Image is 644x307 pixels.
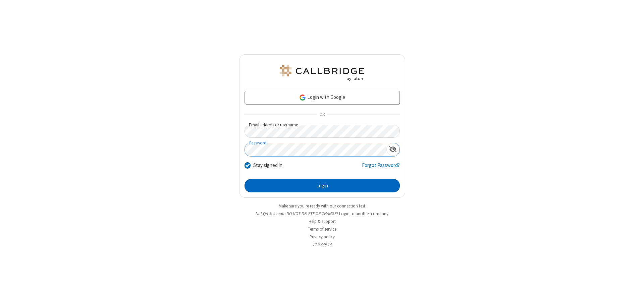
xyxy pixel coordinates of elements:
a: Login with Google [245,91,400,104]
a: Make sure you're ready with our connection test [279,203,365,209]
div: Show password [386,143,399,156]
img: QA Selenium DO NOT DELETE OR CHANGE [278,65,366,81]
span: OR [317,110,327,119]
img: google-icon.png [299,94,306,101]
input: Password [245,143,386,156]
li: Not QA Selenium DO NOT DELETE OR CHANGE? [239,210,405,217]
li: v2.6.349.14 [239,241,405,248]
input: Email address or username [245,125,400,138]
a: Terms of service [308,226,336,232]
label: Stay signed in [253,162,282,169]
button: Login [245,179,400,192]
a: Forgot Password? [362,162,400,174]
button: Login to another company [339,210,388,217]
a: Privacy policy [310,234,335,240]
a: Help & support [309,219,336,224]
